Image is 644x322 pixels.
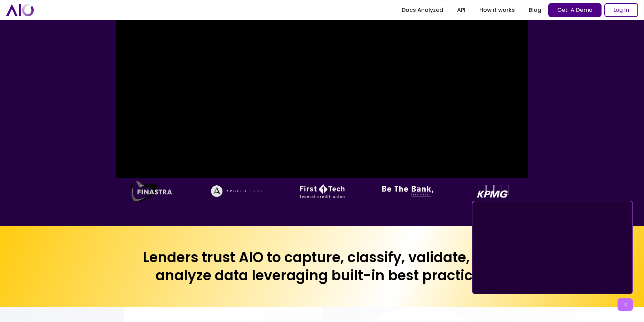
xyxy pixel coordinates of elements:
[475,204,630,291] iframe: AIO - powering financial decision making
[6,4,34,16] a: home
[472,4,522,16] a: How it works
[124,248,520,284] h2: Lenders trust AIO to capture, classify, validate, and analyze data leveraging built-in best pract...
[450,4,472,16] a: API
[604,3,638,17] a: Log In
[395,4,450,16] a: Docs Analyzed
[522,4,548,16] a: Blog
[548,3,602,17] a: Get A Demo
